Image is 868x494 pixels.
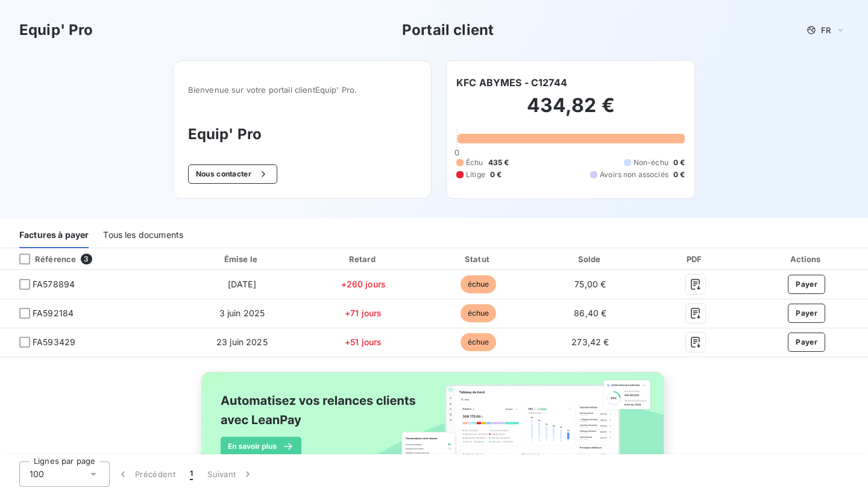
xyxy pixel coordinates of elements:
[216,337,268,347] span: 23 juin 2025
[307,253,419,265] div: Retard
[673,157,685,168] span: 0 €
[103,223,183,248] div: Tous les documents
[190,468,193,480] span: 1
[219,308,265,318] span: 3 juin 2025
[456,93,685,130] h2: 434,82 €
[181,253,303,265] div: Émise le
[402,19,494,41] h3: Portail client
[424,253,532,265] div: Statut
[456,75,567,90] h6: KFC ABYMES - C12744
[454,148,459,157] span: 0
[461,275,497,293] span: échue
[747,253,866,265] div: Actions
[81,254,92,264] span: 3
[19,223,89,248] div: Factures à payer
[648,253,743,265] div: PDF
[788,333,825,352] button: Payer
[461,304,497,322] span: échue
[33,307,74,319] span: FA592184
[538,253,644,265] div: Solde
[574,279,606,289] span: 75,00 €
[188,123,417,145] h3: Equip' Pro
[183,461,200,487] button: 1
[571,337,609,347] span: 273,42 €
[488,157,509,168] span: 435 €
[788,304,825,323] button: Payer
[228,279,256,289] span: [DATE]
[188,85,417,95] span: Bienvenue sur votre portail client Equip' Pro .
[345,337,382,347] span: +51 jours
[466,157,483,168] span: Échu
[345,308,382,318] span: +71 jours
[600,169,668,180] span: Avoirs non associés
[466,169,485,180] span: Litige
[574,308,606,318] span: 86,40 €
[10,254,76,264] div: Référence
[673,169,685,180] span: 0 €
[788,275,825,294] button: Payer
[33,278,75,290] span: FA578894
[821,25,831,35] span: FR
[188,164,277,184] button: Nous contacter
[341,279,386,289] span: +260 jours
[634,157,668,168] span: Non-échu
[110,461,183,487] button: Précédent
[33,336,75,348] span: FA593429
[30,468,44,480] span: 100
[461,333,497,351] span: échue
[19,19,93,41] h3: Equip' Pro
[200,461,261,487] button: Suivant
[490,169,502,180] span: 0 €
